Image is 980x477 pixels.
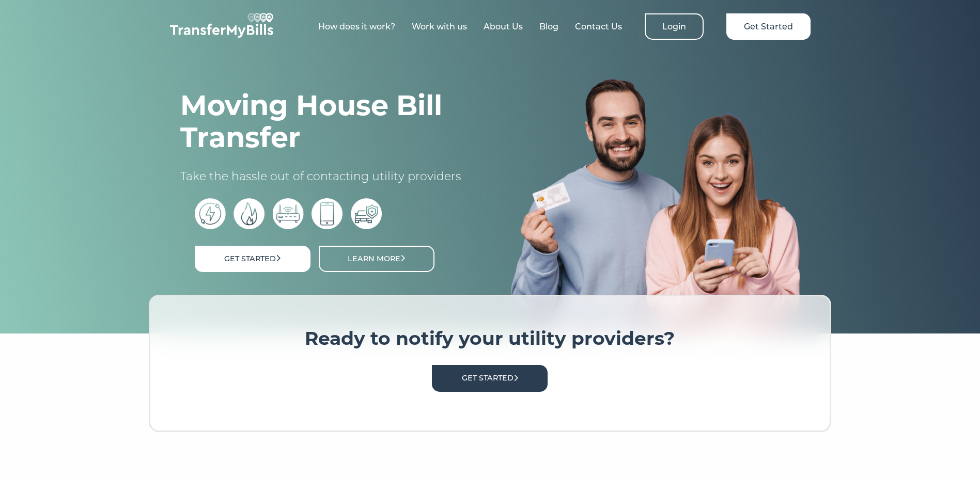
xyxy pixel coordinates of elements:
[195,198,226,229] img: electric bills icon
[412,22,467,31] a: Work with us
[319,246,434,272] a: Learn More
[195,246,310,272] a: Get Started
[351,198,382,229] img: car insurance icon
[575,22,622,31] a: Contact Us
[181,327,798,350] h3: Ready to notify your utility providers?
[273,198,304,229] img: broadband icon
[318,22,395,31] a: How does it work?
[539,22,558,31] a: Blog
[312,198,343,229] img: phone bill icon
[180,89,470,153] h1: Moving House Bill Transfer
[432,365,548,391] a: Get Started
[645,13,704,40] a: Login
[234,198,265,229] img: gas bills icon
[726,13,811,40] a: Get Started
[180,169,470,184] p: Take the hassle out of contacting utility providers
[170,13,273,38] img: TransferMyBills.com - Helping ease the stress of moving
[484,22,523,31] a: About Us
[511,78,800,333] img: image%203.png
